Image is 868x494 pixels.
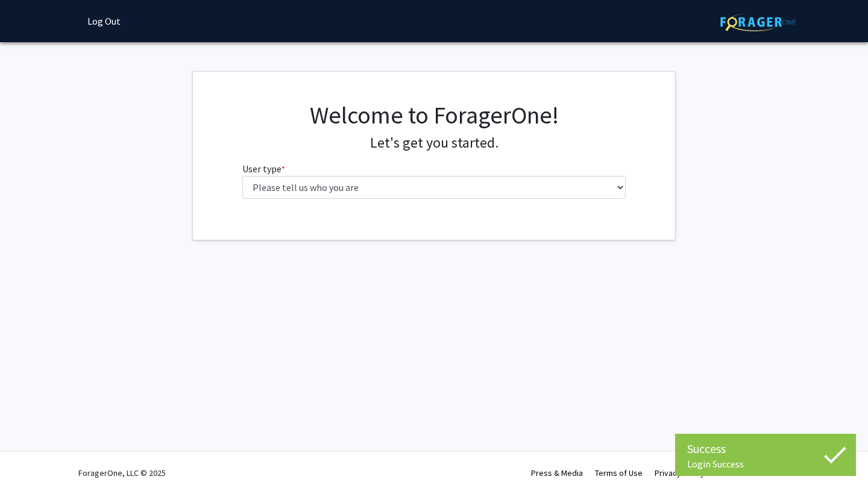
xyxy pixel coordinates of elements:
div: Login Success [687,458,844,470]
h4: Let's get you started. [242,134,626,152]
a: Press & Media [531,467,583,478]
div: Success [687,440,844,458]
img: ForagerOne Logo [720,13,796,31]
a: Privacy Policy [655,467,705,478]
h1: Welcome to ForagerOne! [242,101,626,130]
label: User type [242,161,285,176]
div: ForagerOne, LLC © 2025 [78,452,166,494]
a: Terms of Use [595,467,643,478]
